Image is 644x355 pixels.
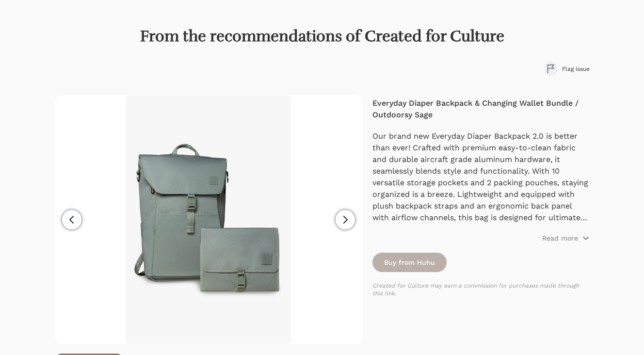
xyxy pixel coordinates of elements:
[372,130,590,224] p: Our brand new Everyday Diaper Backpack 2.0 is better than ever! Crafted with premium easy-to-clea...
[372,253,447,272] a: Buy from Huhu
[542,233,578,243] p: Read more
[545,62,590,76] button: Flag issue
[54,27,590,46] h1: From the recommendations of Created for Culture
[542,233,590,243] button: Read more
[562,65,590,73] span: Flag issue
[126,96,291,344] img: Front view of green backpack and changing wallet. Both are closed, and show magnetic clasp and ex...
[372,97,590,121] h4: Everyday Diaper Backpack & Changing Wallet Bundle / Outdoorsy Sage
[372,282,590,297] p: Created for Culture may earn a commission for purchases made through this link.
